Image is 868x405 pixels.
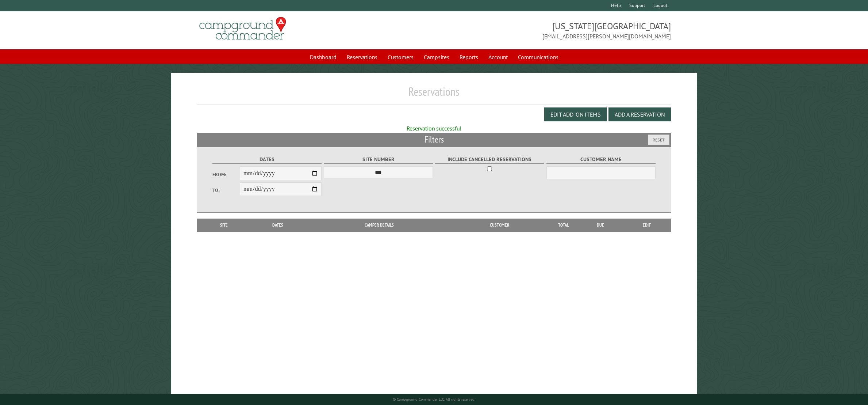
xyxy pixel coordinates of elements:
button: Add a Reservation [608,107,671,121]
img: Campground Commander [197,14,288,43]
small: © Campground Commander LLC. All rights reserved. [393,397,475,402]
label: Include Cancelled Reservations [435,155,544,164]
label: From: [212,171,240,178]
th: Edit [623,219,671,232]
th: Customer [450,219,549,232]
label: Site Number [324,155,433,164]
label: Customer Name [546,155,656,164]
button: Reset [648,135,669,145]
h1: Reservations [197,84,671,105]
button: Edit Add-on Items [544,107,607,121]
th: Camper Details [308,219,450,232]
a: Communications [514,50,563,64]
a: Account [484,50,512,64]
th: Dates [247,219,308,232]
a: Reports [455,50,483,64]
span: [US_STATE][GEOGRAPHIC_DATA] [EMAIL_ADDRESS][PERSON_NAME][DOMAIN_NAME] [434,20,671,41]
div: Reservation successful [197,124,671,132]
th: Site [201,219,247,232]
a: Reservations [342,50,382,64]
label: To: [212,187,240,194]
a: Campsites [419,50,454,64]
h2: Filters [197,133,671,147]
th: Due [578,219,623,232]
th: Total [549,219,578,232]
a: Dashboard [306,50,341,64]
label: Dates [212,155,322,164]
a: Customers [383,50,418,64]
